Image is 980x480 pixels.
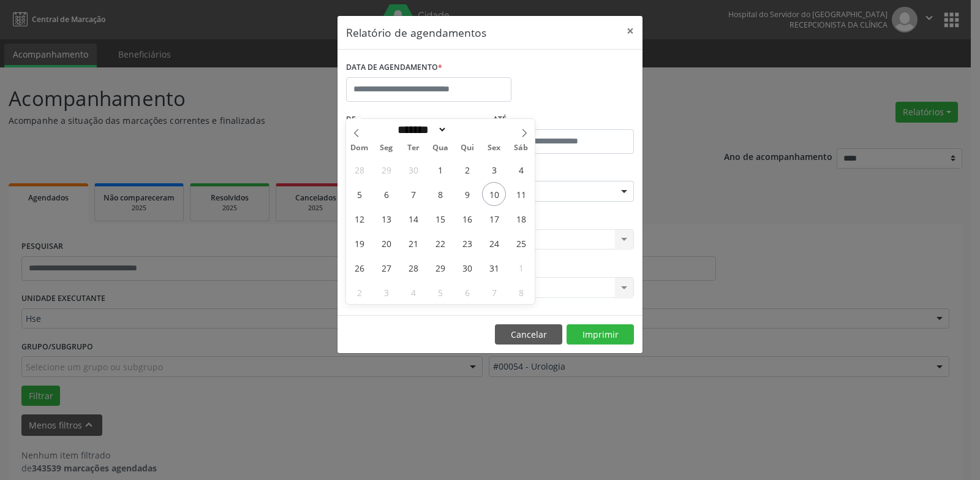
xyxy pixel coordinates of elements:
span: Dom [346,144,373,152]
span: Outubro 28, 2025 [401,256,425,280]
span: Outubro 15, 2025 [428,207,452,230]
span: Outubro 11, 2025 [509,182,533,206]
span: Sáb [508,144,535,152]
span: Novembro 1, 2025 [509,256,533,280]
span: Setembro 28, 2025 [347,158,371,181]
span: Outubro 29, 2025 [428,256,452,280]
span: Outubro 2, 2025 [455,158,479,181]
span: Outubro 24, 2025 [482,231,506,255]
label: DATA DE AGENDAMENTO [346,58,442,77]
span: Outubro 20, 2025 [374,231,398,255]
span: Outubro 31, 2025 [482,256,506,280]
span: Setembro 30, 2025 [401,158,425,181]
span: Outubro 6, 2025 [374,182,398,206]
span: Outubro 22, 2025 [428,231,452,255]
input: Year [447,123,488,136]
span: Outubro 30, 2025 [455,256,479,280]
span: Outubro 12, 2025 [347,207,371,230]
span: Novembro 3, 2025 [374,280,398,304]
span: Outubro 13, 2025 [374,207,398,230]
span: Outubro 8, 2025 [428,182,452,206]
span: Novembro 5, 2025 [428,280,452,304]
h5: Relatório de agendamentos [346,25,486,40]
span: Novembro 8, 2025 [509,280,533,304]
span: Outubro 17, 2025 [482,207,506,230]
span: Outubro 26, 2025 [347,256,371,280]
span: Seg [373,144,400,152]
span: Outubro 7, 2025 [401,182,425,206]
span: Outubro 1, 2025 [428,158,452,181]
span: Outubro 9, 2025 [455,182,479,206]
button: Imprimir [567,324,634,345]
span: Sex [481,144,508,152]
button: Close [618,16,643,46]
span: Outubro 23, 2025 [455,231,479,255]
button: Cancelar [495,324,562,345]
span: Outubro 18, 2025 [509,207,533,230]
span: Outubro 4, 2025 [509,158,533,181]
span: Outubro 19, 2025 [347,231,371,255]
span: Outubro 3, 2025 [482,158,506,181]
span: Novembro 7, 2025 [482,280,506,304]
span: Qua [427,144,454,152]
span: Outubro 25, 2025 [509,231,533,255]
span: Qui [454,144,481,152]
label: ATÉ [493,110,634,129]
span: Novembro 6, 2025 [455,280,479,304]
span: Outubro 5, 2025 [347,182,371,206]
span: Outubro 16, 2025 [455,207,479,230]
span: Setembro 29, 2025 [374,158,398,181]
span: Outubro 21, 2025 [401,231,425,255]
span: Novembro 2, 2025 [347,280,371,304]
select: Month [393,123,447,136]
span: Outubro 10, 2025 [482,182,506,206]
span: Novembro 4, 2025 [401,280,425,304]
span: Outubro 27, 2025 [374,256,398,280]
span: Outubro 14, 2025 [401,207,425,230]
label: De [346,110,487,129]
span: Ter [400,144,427,152]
